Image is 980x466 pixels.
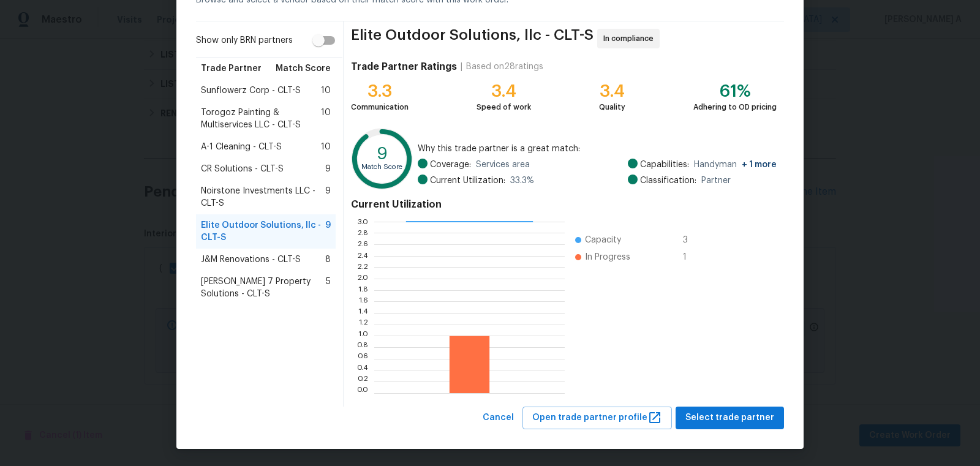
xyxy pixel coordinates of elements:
[325,219,331,244] span: 9
[351,85,409,97] div: 3.3
[640,159,689,171] span: Capabilities:
[201,62,262,75] span: Trade Partner
[358,287,368,294] text: 1.8
[321,85,331,97] span: 10
[694,159,777,171] span: Handyman
[201,107,321,131] span: Torogoz Painting & Multiservices LLC - CLT-S
[483,410,514,426] span: Cancel
[683,234,703,246] span: 3
[357,252,368,260] text: 2.4
[351,61,457,73] h4: Trade Partner Ratings
[358,263,368,271] text: 2.2
[476,159,530,171] span: Services area
[693,85,777,97] div: 61%
[599,101,625,113] div: Quality
[361,163,402,170] text: Match Score
[351,101,409,113] div: Communication
[201,276,326,300] span: [PERSON_NAME] 7 Property Solutions - CLT-S
[358,332,368,339] text: 1.0
[196,34,293,47] span: Show only BRN partners
[201,141,282,153] span: A-1 Cleaning - CLT-S
[357,218,368,225] text: 3.0
[510,175,534,187] span: 33.3 %
[377,145,388,162] text: 9
[325,163,331,175] span: 9
[585,251,630,263] span: In Progress
[457,61,466,73] div: |
[356,389,368,397] text: 0.0
[321,141,331,153] span: 10
[356,344,368,351] text: 0.8
[351,198,777,211] h4: Current Utilization
[478,407,519,429] button: Cancel
[676,407,784,429] button: Select trade partner
[357,275,368,282] text: 2.0
[357,229,368,236] text: 2.8
[201,219,325,244] span: Elite Outdoor Solutions, llc - CLT-S
[418,143,777,155] span: Why this trade partner is a great match:
[358,309,368,317] text: 1.4
[321,107,331,131] span: 10
[599,85,625,97] div: 3.4
[359,298,368,305] text: 1.6
[326,276,331,300] span: 5
[357,355,368,363] text: 0.6
[585,234,621,246] span: Capacity
[359,321,368,328] text: 1.2
[742,160,777,169] span: + 1 more
[603,32,658,45] span: In compliance
[351,29,594,48] span: Elite Outdoor Solutions, llc - CLT-S
[356,366,368,374] text: 0.4
[466,61,543,73] div: Based on 28 ratings
[358,241,368,248] text: 2.6
[325,254,331,266] span: 8
[522,407,672,429] button: Open trade partner profile
[201,254,301,266] span: J&M Renovations - CLT-S
[477,85,531,97] div: 3.4
[276,62,331,75] span: Match Score
[683,251,703,263] span: 1
[477,101,531,113] div: Speed of work
[701,175,731,187] span: Partner
[201,85,301,97] span: Sunflowerz Corp - CLT-S
[640,175,696,187] span: Classification:
[693,101,777,113] div: Adhering to OD pricing
[201,185,325,209] span: Noirstone Investments LLC - CLT-S
[430,159,471,171] span: Coverage:
[430,175,505,187] span: Current Utilization:
[685,410,774,426] span: Select trade partner
[201,163,284,175] span: CR Solutions - CLT-S
[357,378,368,385] text: 0.2
[325,185,331,209] span: 9
[532,410,662,426] span: Open trade partner profile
